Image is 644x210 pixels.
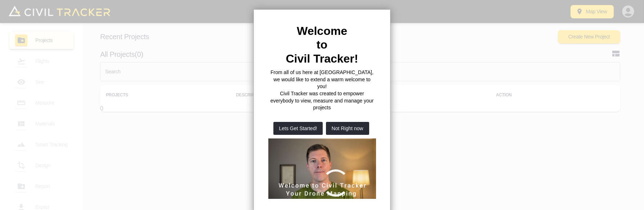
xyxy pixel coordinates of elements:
[268,69,376,90] p: From all of us here at [GEOGRAPHIC_DATA], we would like to extend a warm welcome to you!
[326,122,369,135] button: Not Right now
[268,52,376,65] h2: Civil Tracker!
[273,122,323,135] button: Lets Get Started!
[268,24,376,38] h2: Welcome
[268,38,376,51] h2: to
[268,90,376,111] p: Civil Tracker was created to empower everybody to view, measure and manage your projects
[268,138,376,199] iframe: Welcome to Civil Tracker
